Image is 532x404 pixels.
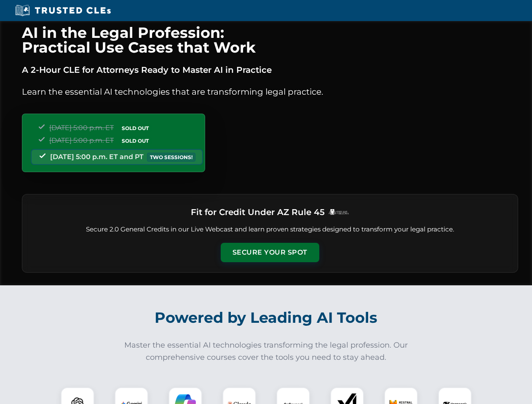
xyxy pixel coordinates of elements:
[22,63,518,77] p: A 2-Hour CLE for Attorneys Ready to Master AI in Practice
[328,209,349,215] img: Logo
[119,124,152,133] span: SOLD OUT
[191,205,325,220] h3: Fit for Credit Under AZ Rule 45
[49,136,114,144] span: [DATE] 5:00 p.m. ET
[32,225,508,234] p: Secure 2.0 General Credits in our Live Webcast and learn proven strategies designed to transform ...
[119,136,152,145] span: SOLD OUT
[22,85,518,98] p: Learn the essential AI technologies that are transforming legal practice.
[221,243,319,262] button: Secure Your Spot
[33,303,500,332] h2: Powered by Leading AI Tools
[13,4,113,17] img: Trusted CLEs
[119,339,414,364] p: Master the essential AI technologies transforming the legal profession. Our comprehensive courses...
[49,124,114,132] span: [DATE] 5:00 p.m. ET
[22,25,518,55] h1: AI in the Legal Profession: Practical Use Cases that Work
